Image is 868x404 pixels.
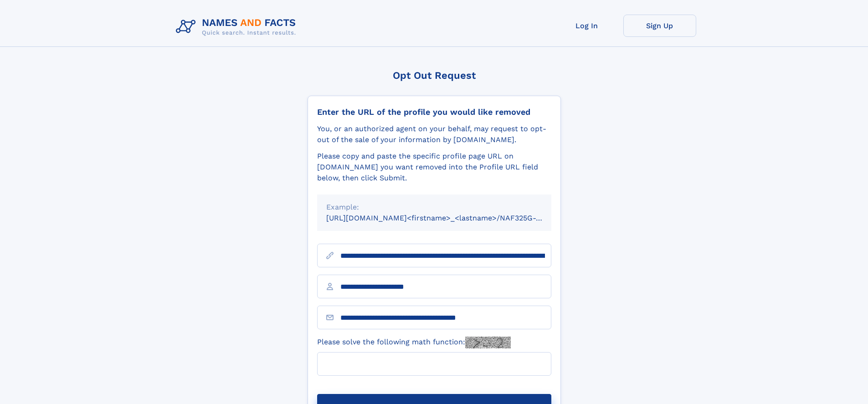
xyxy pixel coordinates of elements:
div: You, or an authorized agent on your behalf, may request to opt-out of the sale of your informatio... [317,123,551,145]
label: Please solve the following math function: [317,337,511,348]
div: Opt Out Request [308,70,561,81]
small: [URL][DOMAIN_NAME]<firstname>_<lastname>/NAF325G-xxxxxxxx [326,214,569,222]
img: Logo Names and Facts [172,15,303,39]
div: Enter the URL of the profile you would like removed [317,107,551,117]
a: Sign Up [623,15,696,37]
a: Log In [550,15,623,37]
div: Example: [326,202,542,213]
div: Please copy and paste the specific profile page URL on [DOMAIN_NAME] you want removed into the Pr... [317,151,551,184]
